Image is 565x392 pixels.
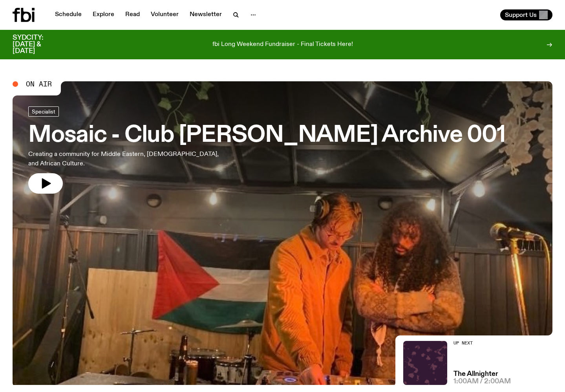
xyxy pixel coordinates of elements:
[28,106,506,194] a: Mosaic - Club [PERSON_NAME] Archive 001Creating a community for Middle Eastern, [DEMOGRAPHIC_DATA...
[13,81,552,385] a: Tommy and Jono Playing at a fundraiser for Palestine
[212,41,353,48] p: fbi Long Weekend Fundraiser - Final Tickets Here!
[50,9,86,20] a: Schedule
[32,108,55,114] span: Specialist
[28,150,229,169] p: Creating a community for Middle Eastern, [DEMOGRAPHIC_DATA], and African Culture.
[185,9,227,20] a: Newsletter
[121,9,144,20] a: Read
[26,81,52,88] span: On Air
[505,11,537,18] span: Support Us
[28,106,59,117] a: Specialist
[453,341,511,345] h2: Up Next
[146,9,183,20] a: Volunteer
[453,378,511,385] span: 1:00am / 2:00am
[13,35,63,55] h3: SYDCITY: [DATE] & [DATE]
[453,371,498,377] a: The Allnighter
[28,125,506,147] h3: Mosaic - Club [PERSON_NAME] Archive 001
[500,9,552,20] button: Support Us
[88,9,119,20] a: Explore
